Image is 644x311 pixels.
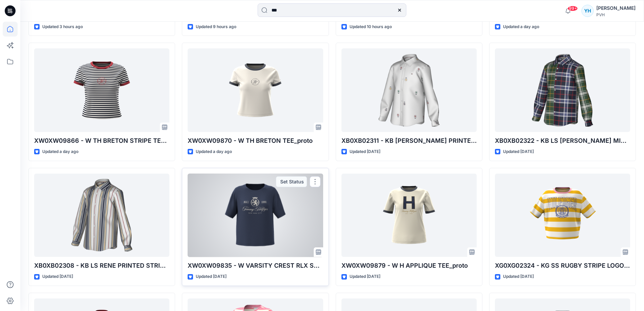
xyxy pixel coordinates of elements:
p: XB0XB02311 - KB [PERSON_NAME] PRINTED CRITTER SHIRT - OPT- 1 - PROTO - V01 [341,136,477,146]
p: Updated a day ago [196,148,232,155]
a: XB0XB02322 - KB LS ROGER MIX TARTAN SHIRT - PROTO - V01 [495,48,630,132]
span: 99+ [568,6,578,11]
p: Updated [DATE] [196,273,226,280]
a: XG0XG02324 - KG SS RUGBY STRIPE LOGO TEE_proto [495,174,630,257]
p: Updated [DATE] [350,273,380,280]
p: Updated [DATE] [503,273,534,280]
p: XW0XW09879 - W H APPLIQUE TEE_proto [341,261,477,270]
p: XW0XW09835 - W VARSITY CREST RLX SS TEE_proto [188,261,323,270]
p: Updated 10 hours ago [350,23,392,30]
a: XW0XW09870 - W TH BRETON TEE_proto [188,48,323,132]
p: Updated [DATE] [350,148,380,155]
a: XB0XB02311 - KB LS JOEL PRINTED CRITTER SHIRT - OPT- 1 - PROTO - V01 [341,48,477,132]
div: [PERSON_NAME] [596,4,636,12]
a: XW0XW09879 - W H APPLIQUE TEE_proto [341,174,477,257]
p: XB0XB02322 - KB LS [PERSON_NAME] MIX TARTAN SHIRT - PROTO - V01 [495,136,630,146]
p: XB0XB02308 - KB LS RENE PRINTED STRIPE SHIRT - PROTO - V01 [34,261,169,270]
p: XW0XW09870 - W TH BRETON TEE_proto [188,136,323,146]
p: Updated a day ago [503,23,539,30]
p: Updated a day ago [42,148,78,155]
p: XG0XG02324 - KG SS RUGBY STRIPE LOGO TEE_proto [495,261,630,270]
p: Updated 3 hours ago [42,23,83,30]
p: Updated 9 hours ago [196,23,236,30]
div: PVH [596,12,636,17]
a: XW0XW09866 - W TH BRETON STRIPE TEE_proto [34,48,169,132]
p: XW0XW09866 - W TH BRETON STRIPE TEE_proto [34,136,169,146]
p: Updated [DATE] [42,273,73,280]
a: XW0XW09835 - W VARSITY CREST RLX SS TEE_proto [188,174,323,257]
div: YH [581,5,594,17]
a: XB0XB02308 - KB LS RENE PRINTED STRIPE SHIRT - PROTO - V01 [34,174,169,257]
p: Updated [DATE] [503,148,534,155]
